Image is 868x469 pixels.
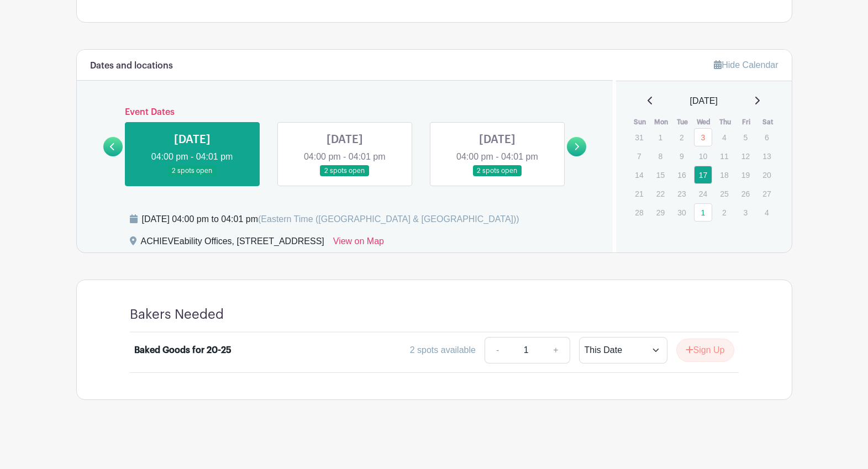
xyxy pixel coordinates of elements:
div: [DATE] 04:00 pm to 04:01 pm [142,213,519,226]
p: 15 [651,166,670,183]
h6: Dates and locations [90,61,173,71]
th: Tue [672,117,693,128]
p: 4 [715,129,733,146]
p: 13 [757,147,776,165]
th: Sun [629,117,651,128]
p: 21 [630,185,648,202]
th: Sat [757,117,778,128]
span: (Eastern Time ([GEOGRAPHIC_DATA] & [GEOGRAPHIC_DATA])) [258,214,519,224]
p: 27 [757,185,776,202]
p: 25 [715,185,733,202]
p: 3 [737,204,755,221]
p: 9 [672,147,691,165]
p: 2 [715,204,733,221]
a: 3 [694,128,712,146]
p: 11 [715,147,733,165]
h6: Event Dates [123,107,567,118]
button: Sign Up [676,339,734,362]
a: - [485,337,510,363]
p: 2 [672,129,691,146]
p: 4 [757,204,776,221]
a: + [542,337,570,363]
p: 12 [737,147,755,165]
a: Hide Calendar [714,60,778,70]
th: Thu [714,117,736,128]
a: View on Map [333,235,384,252]
p: 18 [715,166,733,183]
p: 10 [694,147,712,165]
p: 16 [672,166,691,183]
p: 19 [737,166,755,183]
th: Wed [693,117,715,128]
th: Fri [736,117,757,128]
div: ACHIEVEability Offices, [STREET_ADDRESS] [141,235,324,252]
a: 1 [694,203,712,222]
p: 6 [757,129,776,146]
p: 22 [651,185,670,202]
h4: Bakers Needed [130,307,224,323]
p: 26 [737,185,755,202]
span: [DATE] [690,94,718,108]
p: 8 [651,147,670,165]
p: 28 [630,204,648,221]
p: 30 [672,204,691,221]
p: 24 [694,185,712,202]
div: 2 spots available [410,344,476,357]
div: Baked Goods for 20-25 [134,344,232,357]
p: 23 [672,185,691,202]
th: Mon [651,117,672,128]
p: 29 [651,204,670,221]
p: 1 [651,129,670,146]
p: 31 [630,129,648,146]
a: 17 [694,166,712,184]
p: 14 [630,166,648,183]
p: 20 [757,166,776,183]
p: 7 [630,147,648,165]
p: 5 [737,129,755,146]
